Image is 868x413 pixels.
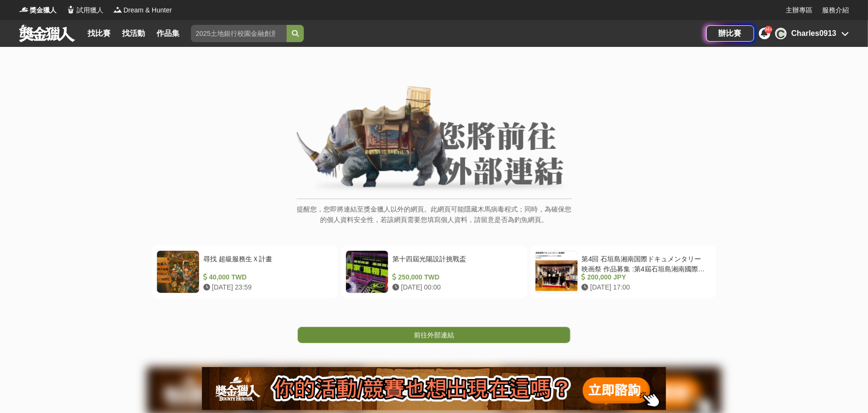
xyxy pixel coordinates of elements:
img: External Link Banner [297,86,572,194]
a: 服務介紹 [822,5,849,15]
div: 第4回 石垣島湘南国際ドキュメンタリー映画祭 作品募集 :第4屆石垣島湘南國際紀錄片電影節作品徵集 [582,254,708,272]
img: Logo [113,5,122,14]
div: Charles0913 [791,28,836,39]
span: 前往外部連結 [414,331,454,339]
img: Logo [66,5,76,14]
a: 第4回 石垣島湘南国際ドキュメンタリー映画祭 作品募集 :第4屆石垣島湘南國際紀錄片電影節作品徵集 200,000 JPY [DATE] 17:00 [530,246,716,298]
div: 尋找 超級服務生Ｘ計畫 [203,254,329,272]
a: 尋找 超級服務生Ｘ計畫 40,000 TWD [DATE] 23:59 [152,246,338,298]
a: 找比賽 [84,27,114,40]
a: Logo獎金獵人 [19,5,56,15]
span: Dream & Hunter [123,5,172,15]
div: [DATE] 00:00 [392,282,518,292]
a: LogoDream & Hunter [113,5,172,15]
div: [DATE] 17:00 [582,282,708,292]
div: 200,000 JPY [582,272,708,282]
a: 辦比賽 [706,25,754,42]
div: C [775,28,787,39]
a: 作品集 [153,27,183,40]
div: 250,000 TWD [392,272,518,282]
div: [DATE] 23:59 [203,282,329,292]
a: 第十四屆光陽設計挑戰盃 250,000 TWD [DATE] 00:00 [341,246,527,298]
span: 試用獵人 [77,5,103,15]
div: 40,000 TWD [203,272,329,282]
p: 提醒您，您即將連結至獎金獵人以外的網頁。此網頁可能隱藏木馬病毒程式；同時，為確保您的個人資料安全性，若該網頁需要您填寫個人資料，請留意是否為釣魚網頁。 [297,204,572,235]
span: 94+ [765,27,773,32]
a: Logo試用獵人 [66,5,103,15]
span: 獎金獵人 [30,5,56,15]
a: 找活動 [118,27,149,40]
img: Logo [19,5,29,14]
a: 主辦專區 [786,5,812,15]
a: 前往外部連結 [298,327,570,343]
img: 905fc34d-8193-4fb2-a793-270a69788fd0.png [202,367,666,410]
input: 2025土地銀行校園金融創意挑戰賽：從你出發 開啟智慧金融新頁 [191,25,287,42]
div: 第十四屆光陽設計挑戰盃 [392,254,518,272]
